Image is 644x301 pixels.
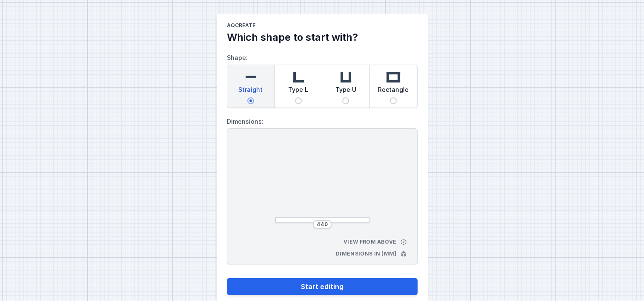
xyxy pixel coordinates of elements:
label: Shape: [227,51,418,108]
input: Type U [342,97,349,104]
h2: Which shape to start with? [227,31,418,44]
img: u-shaped.svg [337,68,354,85]
span: Straight [238,85,263,97]
label: Dimensions: [227,115,418,128]
input: Dimension [mm] [315,221,329,228]
span: Type U [335,85,356,97]
button: Start editing [227,278,418,295]
span: Rectangle [378,85,409,97]
h1: AQcreate [227,22,418,31]
input: Straight [247,97,254,104]
img: rectangle.svg [385,68,402,85]
span: Type L [288,85,308,97]
input: Rectangle [390,97,397,104]
img: straight.svg [242,68,259,85]
input: Type L [295,97,302,104]
img: l-shaped.svg [290,68,307,85]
